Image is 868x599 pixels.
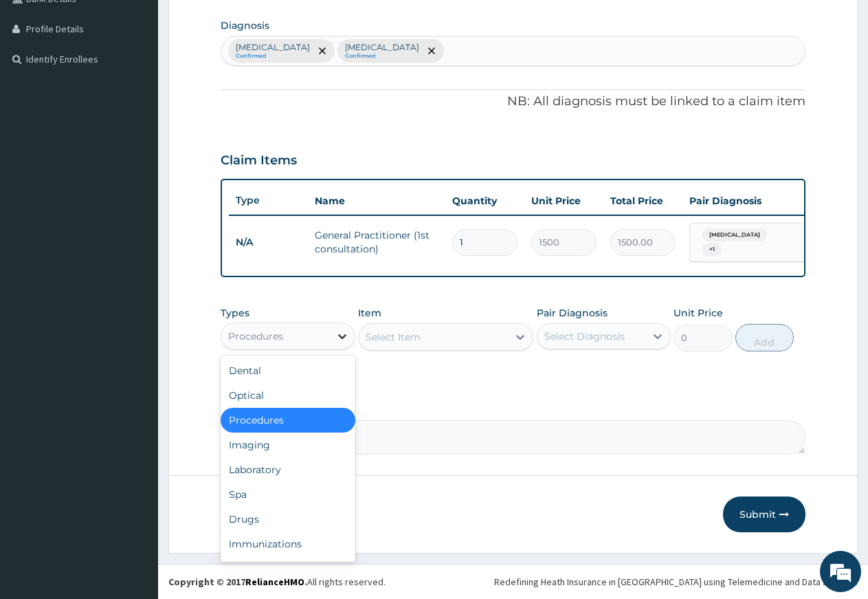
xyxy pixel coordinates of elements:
strong: Copyright © 2017 . [168,576,307,588]
th: Pair Diagnosis [682,187,834,215]
div: Redefining Heath Insurance in [GEOGRAPHIC_DATA] using Telemedicine and Data Science! [494,575,858,589]
span: remove selection option [316,45,329,57]
th: Name [308,187,445,215]
th: Type [229,188,308,213]
footer: All rights reserved. [158,564,868,599]
span: [MEDICAL_DATA] [702,228,767,242]
a: RelianceHMO [245,576,304,588]
label: Item [358,306,381,320]
label: Unit Price [674,306,723,320]
th: Quantity [445,187,524,215]
th: Total Price [603,187,682,215]
div: Imaging [221,433,355,457]
div: Procedures [221,408,355,433]
span: + 1 [702,243,722,257]
p: [MEDICAL_DATA] [345,42,419,53]
th: Unit Price [524,187,603,215]
p: NB: All diagnosis must be linked to a claim item [221,93,805,111]
span: remove selection option [425,45,438,57]
div: Drugs [221,507,355,532]
div: Others [221,556,355,581]
div: Procedures [228,329,283,343]
label: Comment [221,401,805,413]
div: Minimize live chat window [225,7,258,40]
img: d_794563401_company_1708531726252_794563401 [25,69,56,103]
div: Laboratory [221,457,355,482]
small: Confirmed [236,53,310,60]
label: Diagnosis [221,19,269,32]
div: Spa [221,482,355,507]
span: We're online! [80,173,190,312]
div: Select Item [366,330,421,344]
div: Select Diagnosis [544,329,625,343]
h3: Claim Items [221,153,297,168]
p: [MEDICAL_DATA] [236,42,310,53]
button: Add [735,324,794,351]
label: Types [221,307,249,319]
label: Pair Diagnosis [537,306,608,320]
button: Submit [723,497,805,532]
small: Confirmed [345,53,419,60]
div: Immunizations [221,532,355,556]
div: Dental [221,358,355,383]
td: N/A [229,230,308,255]
div: Chat with us now [71,77,231,95]
textarea: Type your message and hit 'Enter' [7,375,262,424]
div: Optical [221,383,355,408]
td: General Practitioner (1st consultation) [308,221,445,263]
